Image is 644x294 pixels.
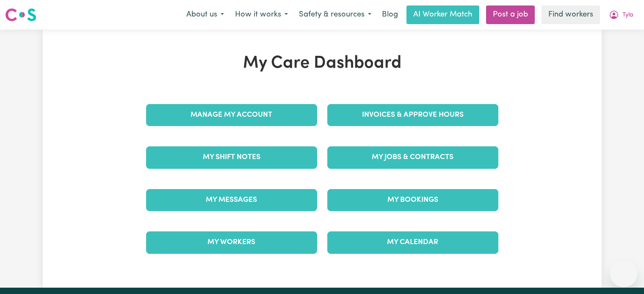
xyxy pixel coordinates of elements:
a: Careseekers logo [5,5,36,25]
img: Careseekers logo [5,7,36,22]
a: My Shift Notes [146,146,317,168]
a: My Workers [146,231,317,253]
button: Safety & resources [293,6,377,24]
span: Tyla [622,11,633,20]
a: AI Worker Match [406,5,479,24]
a: My Bookings [327,189,498,211]
a: My Calendar [327,231,498,253]
button: My Account [603,6,639,24]
a: My Jobs & Contracts [327,146,498,168]
a: Manage My Account [146,104,317,126]
h1: My Care Dashboard [141,53,503,74]
a: Post a job [486,5,535,24]
a: Find workers [542,5,600,24]
a: Blog [377,5,403,24]
button: How it works [229,6,293,24]
a: Invoices & Approve Hours [327,104,498,126]
button: About us [181,6,229,24]
a: My Messages [146,189,317,211]
iframe: Button to launch messaging window [610,260,637,287]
